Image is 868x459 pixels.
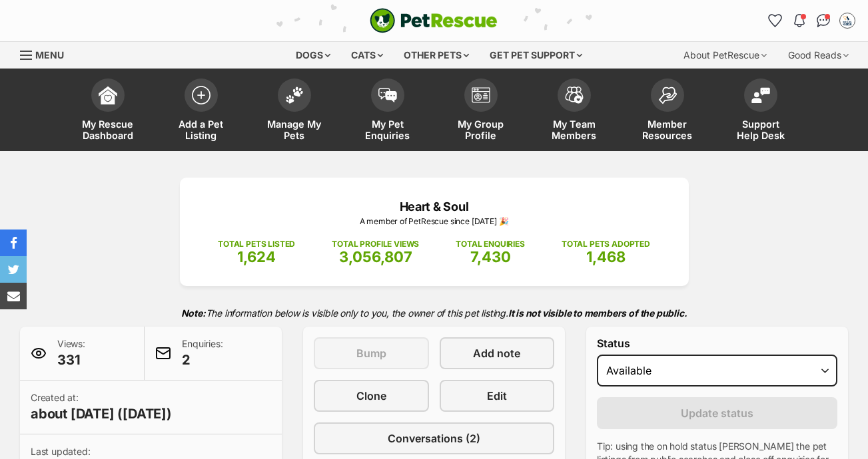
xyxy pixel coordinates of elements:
[314,380,429,412] a: Clone
[57,337,85,369] p: Views:
[356,388,386,404] span: Clone
[440,380,555,412] a: Edit
[155,72,248,151] a: Add a Pet Listing
[370,8,498,33] img: logo-cat-932fe2b9b8326f06289b0f2fb663e598f794de774fb13d1741a6617ecf9a85b4.svg
[61,72,155,151] a: My Rescue Dashboard
[286,42,340,69] div: Dogs
[586,248,626,265] span: 1,468
[285,86,304,104] img: manage-my-pets-icon-02211641906a0b7f246fdf0571729dbe1e7629f14944591b6c1af311fb30b64b.svg
[370,8,498,33] a: PetRescue
[480,42,592,69] div: Get pet support
[182,337,222,369] p: Enquiries:
[264,118,324,141] span: Manage My Pets
[332,238,419,250] p: TOTAL PROFILE VIEWS
[674,42,776,69] div: About PetRescue
[473,345,520,361] span: Add note
[658,86,677,104] img: member-resources-icon-8e73f808a243e03378d46382f2149f9095a855e16c252ad45f914b54edf8863c.svg
[779,42,858,69] div: Good Reads
[78,118,138,141] span: My Rescue Dashboard
[562,238,650,250] p: TOTAL PETS ADOPTED
[544,118,604,141] span: My Team Members
[789,10,810,31] button: Notifications
[388,430,480,446] span: Conversations (2)
[765,10,786,31] a: Favourites
[218,238,295,250] p: TOTAL PETS LISTED
[171,118,231,141] span: Add a Pet Listing
[681,405,753,421] span: Update status
[597,397,837,429] button: Update status
[181,307,206,319] strong: Note:
[31,391,172,423] p: Created at:
[237,248,276,265] span: 1,624
[314,422,554,454] a: Conversations (2)
[597,337,837,349] label: Status
[339,248,412,265] span: 3,056,807
[472,87,490,103] img: group-profile-icon-3fa3cf56718a62981997c0bc7e787c4b2cf8bcc04b72c1350f741eb67cf2f40e.svg
[813,10,834,31] a: Conversations
[358,118,418,141] span: My Pet Enquiries
[356,345,386,361] span: Bump
[470,248,511,265] span: 7,430
[99,86,117,104] img: dashboard-icon-eb2f2d2d3e046f16d808141f083e7271f6b2e854fb5c12c21221c1fb7104beca.svg
[765,10,858,31] ul: Account quick links
[714,72,807,151] a: Support Help Desk
[394,42,478,69] div: Other pets
[638,118,697,141] span: Member Resources
[451,118,511,141] span: My Group Profile
[57,351,85,369] span: 331
[794,14,805,27] img: notifications-46538b983faf8c2785f20acdc204bb7945ddae34d4c08c2a6579f10ce5e182be.svg
[817,14,831,27] img: chat-41dd97257d64d25036548639549fe6c8038ab92f7586957e7f3b1b290dea8141.svg
[440,337,555,369] a: Add note
[731,118,791,141] span: Support Help Desk
[528,72,621,151] a: My Team Members
[200,198,669,216] p: Heart & Soul
[456,238,524,250] p: TOTAL ENQUIRIES
[621,72,714,151] a: Member Resources
[314,337,429,369] button: Bump
[434,72,528,151] a: My Group Profile
[565,86,584,104] img: team-members-icon-5396bd8760b3fe7c0b43da4ab00e1e3bb1a5d9ba89233759b79545d2d3fc5d0d.svg
[35,49,64,61] span: Menu
[182,351,222,369] span: 2
[192,86,211,104] img: add-pet-listing-icon-0afa8454b4691262ce3f59096e99ab1cd57d4a30225e0717b998d2c9b9846f56.svg
[248,72,341,151] a: Manage My Pets
[487,388,507,404] span: Edit
[751,87,770,103] img: help-desk-icon-fdf02630f3aa405de69fd3d07c3f3aa587a6932b1a1747fa1d2bba05be0121f9.svg
[20,42,73,66] a: Menu
[20,299,848,327] p: The information below is visible only to you, the owner of this pet listing.
[837,10,858,31] button: My account
[508,307,687,319] strong: It is not visible to members of the public.
[31,404,172,423] span: about [DATE] ([DATE])
[342,42,392,69] div: Cats
[200,216,669,228] p: A member of PetRescue since [DATE] 🎉
[378,88,397,102] img: pet-enquiries-icon-7e3ad2cf08bfb03b45e93fb7055b45f3efa6380592205ae92323e6603595dc1f.svg
[841,14,854,27] img: Megan Ostwald profile pic
[341,72,434,151] a: My Pet Enquiries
